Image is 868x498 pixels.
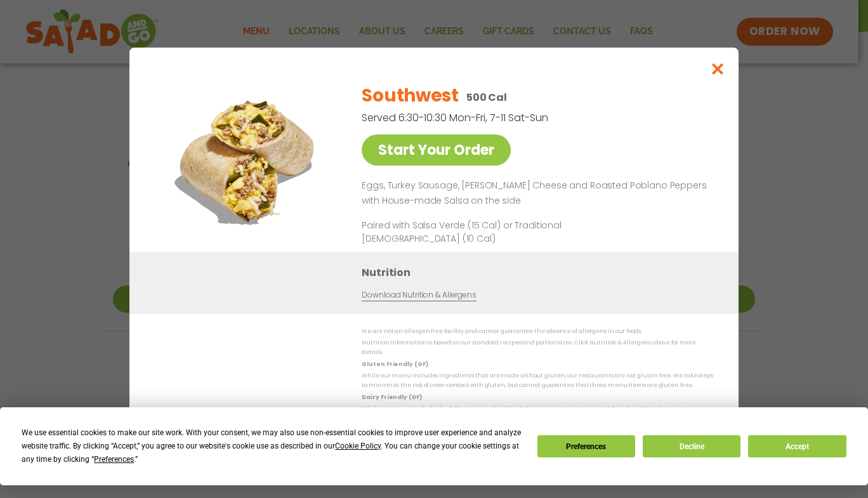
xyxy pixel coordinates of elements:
img: Featured product photo for Southwest [158,73,336,251]
a: Download Nutrition & Allergens [362,289,476,301]
button: Preferences [537,435,635,457]
button: Close modal [697,48,739,90]
a: Start Your Order [362,134,511,166]
span: Preferences [94,455,134,464]
p: We are not an allergen free facility and cannot guarantee the absence of allergens in our foods. [362,327,713,336]
h2: Southwest [362,82,458,109]
button: Accept [748,435,846,457]
div: We use essential cookies to make our site work. With your consent, we may also use non-essential ... [22,426,522,466]
p: Nutrition information is based on our standard recipes and portion sizes. Click Nutrition & Aller... [362,338,713,358]
h3: Nutrition [362,264,720,280]
strong: Dairy Friendly (DF) [362,393,421,400]
p: Served 6:30-10:30 Mon-Fri, 7-11 Sat-Sun [362,110,647,126]
button: Decline [643,435,740,457]
p: While our menu includes foods that are made without dairy, our restaurants are not dairy free. We... [362,404,713,424]
span: Cookie Policy [335,442,381,450]
p: Eggs, Turkey Sausage, [PERSON_NAME] Cheese and Roasted Poblano Peppers with House-made Salsa on t... [362,178,708,209]
p: 500 Cal [466,89,507,105]
p: While our menu includes ingredients that are made without gluten, our restaurants are not gluten ... [362,371,713,391]
strong: Gluten Friendly (GF) [362,360,428,367]
p: Paired with Salsa Verde (15 Cal) or Traditional [DEMOGRAPHIC_DATA] (10 Cal) [362,218,596,245]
